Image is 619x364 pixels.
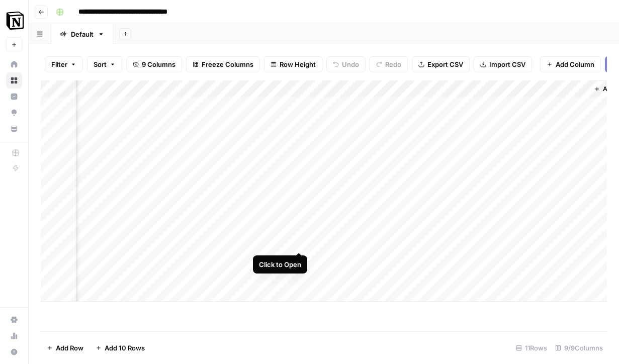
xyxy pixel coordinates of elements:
[6,12,24,30] img: Notion Logo
[126,56,182,72] button: 9 Columns
[45,56,83,72] button: Filter
[512,340,551,356] div: 11 Rows
[6,88,22,105] a: Insights
[489,59,525,69] span: Import CSV
[412,56,470,72] button: Export CSV
[280,59,316,69] span: Row Height
[551,340,607,356] div: 9/9 Columns
[90,340,151,356] button: Add 10 Rows
[556,59,594,69] span: Add Column
[6,328,22,344] a: Usage
[259,259,301,269] div: Click to Open
[71,29,94,39] div: Default
[202,59,253,69] span: Freeze Columns
[105,343,145,353] span: Add 10 Rows
[6,56,22,72] a: Home
[474,56,532,72] button: Import CSV
[41,340,90,356] button: Add Row
[94,59,107,69] span: Sort
[6,8,22,33] button: Workspace: Notion
[540,56,601,72] button: Add Column
[51,24,113,44] a: Default
[385,59,401,69] span: Redo
[6,72,22,88] a: Browse
[51,59,67,69] span: Filter
[342,59,359,69] span: Undo
[6,105,22,121] a: Opportunities
[370,56,408,72] button: Redo
[87,56,122,72] button: Sort
[56,343,83,353] span: Add Row
[6,312,22,328] a: Settings
[142,59,175,69] span: 9 Columns
[6,344,22,360] button: Help + Support
[264,56,322,72] button: Row Height
[427,59,463,69] span: Export CSV
[186,56,260,72] button: Freeze Columns
[326,56,366,72] button: Undo
[6,121,22,137] a: Your Data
